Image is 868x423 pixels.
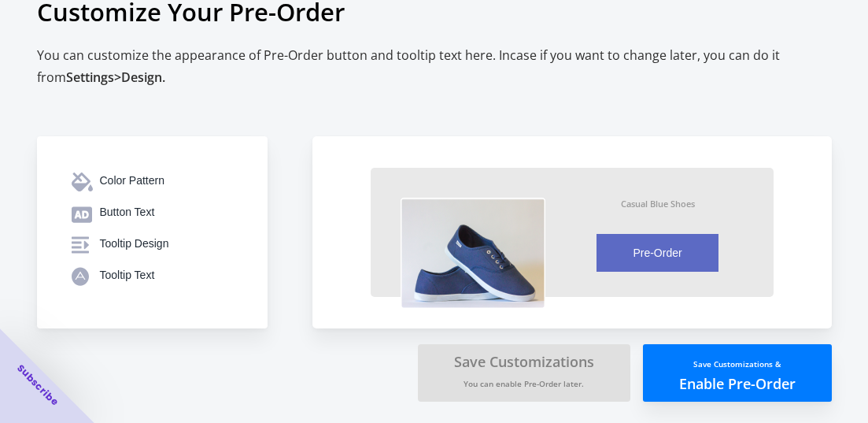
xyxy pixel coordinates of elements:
[100,267,233,283] div: Tooltip Text
[59,259,246,291] button: Tooltip Text
[100,204,233,220] div: Button Text
[621,198,695,210] div: Casual Blue Shoes
[693,358,781,369] small: Save Customizations &
[100,236,233,251] div: Tooltip Design
[401,198,545,309] img: vzX7clC.png
[100,173,233,188] div: Color Pattern
[37,44,832,89] h2: You can customize the appearance of Pre-Order button and tooltip text here. Incase if you want to...
[464,378,584,389] small: You can enable Pre-Order later.
[418,344,630,402] button: Save CustomizationsYou can enable Pre-Order later.
[59,196,246,228] button: Button Text
[643,344,832,402] button: Save Customizations &Enable Pre-Order
[597,234,718,272] button: Pre-Order
[59,228,246,259] button: Tooltip Design
[66,69,165,86] span: Settings > Design.
[14,362,61,409] span: Subscribe
[59,165,246,196] button: Color Pattern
